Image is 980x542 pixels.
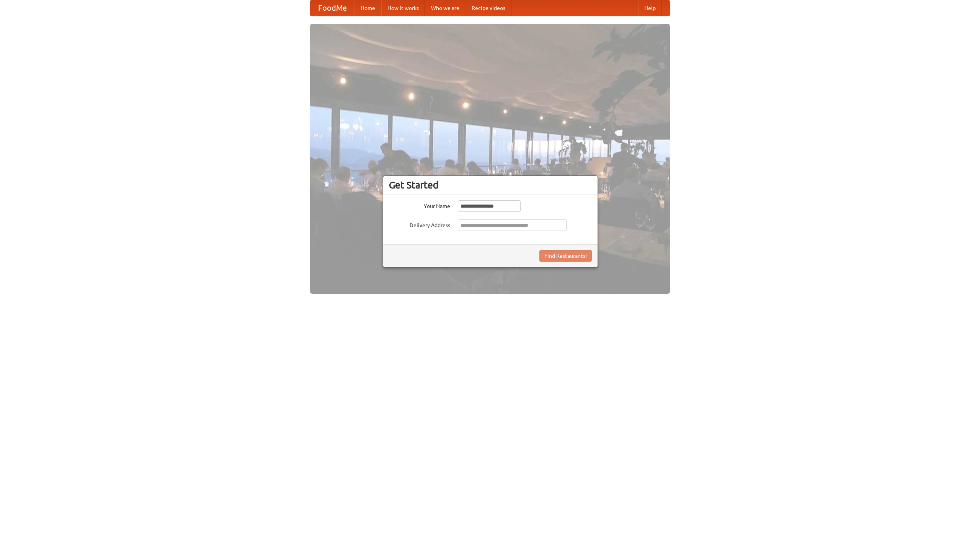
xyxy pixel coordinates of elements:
a: How it works [381,0,425,16]
h3: Get Started [389,179,592,191]
a: Home [354,0,381,16]
a: Help [638,0,662,16]
a: Who we are [425,0,465,16]
a: Recipe videos [465,0,511,16]
label: Delivery Address [389,219,450,229]
label: Your Name [389,200,450,210]
button: Find Restaurants! [539,250,592,262]
a: FoodMe [310,0,354,16]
